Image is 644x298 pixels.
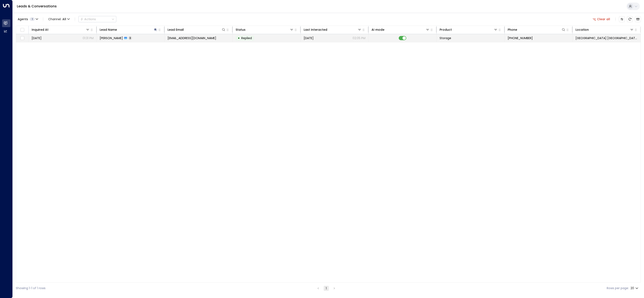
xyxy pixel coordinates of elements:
label: Rows per page: [607,286,629,290]
nav: pagination navigation [315,286,337,291]
span: Lisa Littleford [100,36,123,40]
div: • [238,35,240,42]
div: Status [236,27,294,32]
div: Showing 1-1 of 1 rows [16,286,46,290]
button: Clear all [591,16,612,22]
span: 3 [128,36,132,40]
span: Storage [440,36,451,40]
div: Last Interacted [304,27,327,32]
div: Location [576,27,589,32]
div: Inquired At [32,27,48,32]
div: Lead Name [100,27,158,32]
span: Replied [241,36,252,40]
span: Toggle select row [20,36,25,41]
button: page 1 [324,286,329,291]
div: Phone [508,27,566,32]
button: Archived Leads [635,16,641,22]
div: Lead Name [100,27,117,32]
div: Button group with a nested menu [78,16,116,22]
button: Agents1 [16,16,40,22]
span: Refresh [627,16,633,22]
span: Space Station Shrewsbury [576,36,638,40]
span: Channel: [47,16,71,22]
div: AI mode [372,27,384,32]
span: All [62,17,66,21]
p: 01:31 PM [83,36,94,40]
div: Actions [80,17,96,21]
span: Oct 08, 2025 [304,36,314,40]
div: Location [576,27,634,32]
div: Last Interacted [304,27,362,32]
button: Channel:All [47,16,71,22]
span: 1 [30,17,35,21]
div: Status [236,27,246,32]
div: Product [440,27,452,32]
a: Leads & Conversations [17,4,57,9]
div: AI mode [372,27,430,32]
p: 02:05 PM [353,36,365,40]
span: Oct 08, 2025 [32,36,42,40]
button: Customize [619,16,625,22]
span: Agents [18,18,28,21]
span: +447828671380 [508,36,533,40]
div: Lead Email [168,27,226,32]
div: Inquired At [32,27,90,32]
div: Product [440,27,498,32]
div: Phone [508,27,517,32]
div: Lead Email [168,27,184,32]
span: lisavalletsfarm@gmail.com [168,36,216,40]
span: Toggle select all [20,27,25,33]
div: 20 [631,285,639,291]
button: Actions [78,16,116,22]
